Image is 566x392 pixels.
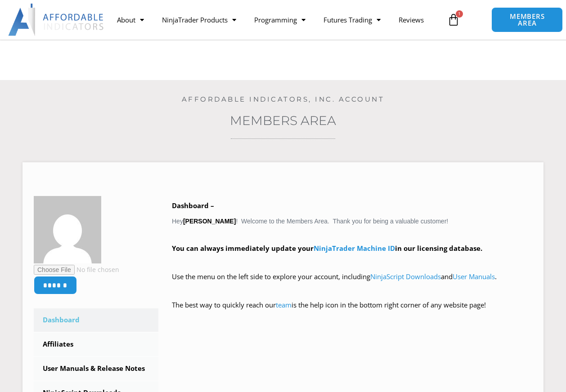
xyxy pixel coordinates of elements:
a: NinjaTrader Machine ID [314,244,395,253]
a: About [108,9,153,30]
a: Dashboard [34,308,158,332]
a: 1 [434,7,473,33]
a: Affiliates [34,333,158,356]
p: The best way to quickly reach our is the help icon in the bottom right corner of any website page! [172,299,532,324]
a: Programming [245,9,314,30]
strong: [PERSON_NAME] [183,218,236,225]
a: NinjaTrader Products [153,9,245,30]
b: Dashboard – [172,201,214,210]
img: 306a39d853fe7ca0a83b64c3a9ab38c2617219f6aea081d20322e8e32295346b [34,196,101,263]
span: MEMBERS AREA [501,13,553,27]
p: Use the menu on the left side to explore your account, including and . [172,271,532,296]
span: 1 [456,10,463,18]
a: NinjaScript Downloads [370,272,441,281]
a: User Manuals [453,272,495,281]
a: Futures Trading [314,9,390,30]
a: User Manuals & Release Notes [34,357,158,380]
a: team [276,300,292,309]
a: Reviews [390,9,433,30]
a: MEMBERS AREA [491,7,563,32]
div: Hey ! Welcome to the Members Area. Thank you for being a valuable customer! [172,200,532,324]
img: LogoAI | Affordable Indicators – NinjaTrader [8,4,105,36]
a: Affordable Indicators, Inc. Account [182,95,385,103]
strong: You can always immediately update your in our licensing database. [172,244,482,253]
nav: Menu [108,9,443,30]
a: Members Area [230,113,336,128]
